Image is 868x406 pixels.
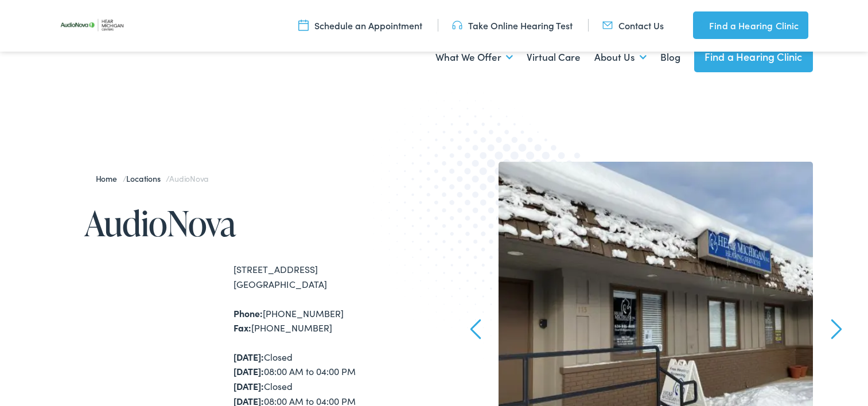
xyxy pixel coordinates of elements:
strong: [DATE]: [233,350,264,363]
strong: [DATE]: [233,380,264,392]
a: Next [831,319,842,339]
a: Locations [126,173,166,184]
span: / / [96,173,209,184]
a: Blog [660,36,680,79]
a: About Us [594,36,647,79]
img: utility icon [693,18,703,32]
strong: Phone: [233,307,263,319]
a: Find a Hearing Clinic [694,41,813,72]
img: utility icon [602,19,613,32]
a: Schedule an Appointment [298,19,422,32]
a: Virtual Care [527,36,581,79]
img: utility icon [298,19,309,32]
div: [PHONE_NUMBER] [PHONE_NUMBER] [233,306,434,335]
span: AudioNova [169,173,208,184]
a: What We Offer [435,36,513,79]
div: [STREET_ADDRESS] [GEOGRAPHIC_DATA] [233,262,434,291]
strong: [DATE]: [233,365,264,377]
a: Prev [470,319,481,339]
h1: AudioNova [84,204,434,242]
strong: Fax: [233,321,251,334]
a: Home [96,173,123,184]
a: Contact Us [602,19,664,32]
img: utility icon [452,19,462,32]
a: Take Online Hearing Test [452,19,573,32]
a: Find a Hearing Clinic [693,11,808,39]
